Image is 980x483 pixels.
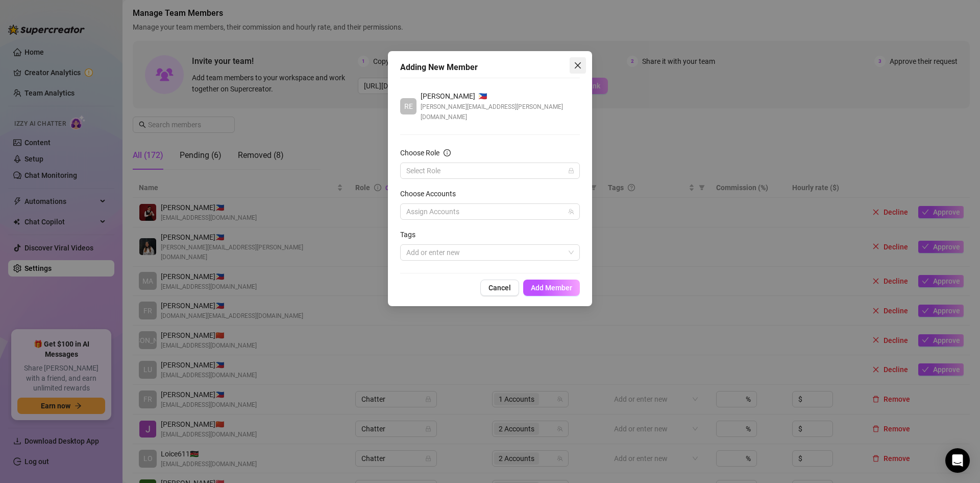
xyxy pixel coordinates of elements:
div: Open Intercom Messenger [945,448,970,473]
span: Add Member [531,284,572,292]
div: Adding New Member [400,61,580,74]
div: Choose Role [400,147,439,158]
span: [PERSON_NAME][EMAIL_ADDRESS][PERSON_NAME][DOMAIN_NAME] [421,102,580,122]
span: [PERSON_NAME] [421,90,475,102]
span: info-circle [444,149,451,156]
span: team [568,209,574,215]
span: RE [404,101,413,112]
button: Close [570,57,586,74]
button: Add Member [523,280,580,296]
label: Choose Accounts [400,188,462,199]
div: 🇵🇭 [421,90,580,102]
span: Cancel [488,284,511,292]
label: Tags [400,229,422,240]
span: Close [570,61,586,70]
button: Cancel [480,280,519,296]
span: close [574,61,582,70]
span: lock [568,168,574,174]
